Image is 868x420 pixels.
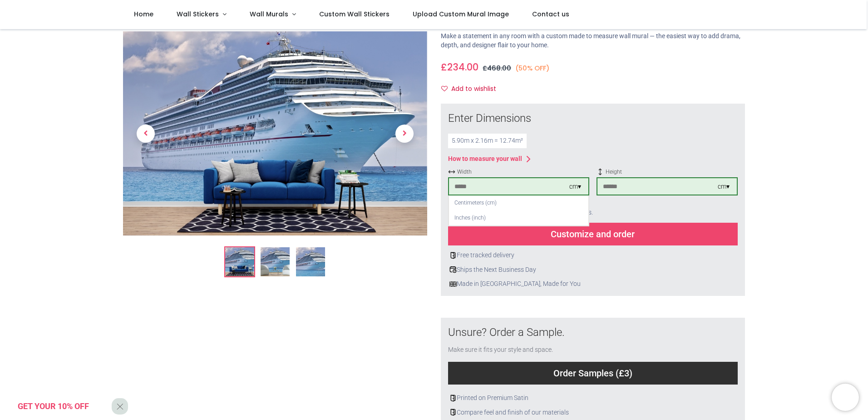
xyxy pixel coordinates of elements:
[448,394,738,403] div: Printed on Premium Satin
[448,362,738,385] div: Order Samples (£3)
[319,10,390,19] span: Custom Wall Stickers
[123,31,427,235] img: Luxury Cruise Ship Wall Mural Wallpaper
[449,280,457,288] img: uk
[448,111,738,126] div: Enter Dimensions
[832,384,859,411] iframe: Brevo live chat
[447,60,478,74] span: 234.00
[134,10,153,19] span: Home
[487,64,511,73] span: 468.00
[123,62,168,205] a: Previous
[449,210,588,225] div: Inches (inch)
[250,10,288,19] span: Wall Murals
[448,265,738,275] div: Ships the Next Business Day
[448,134,527,148] div: 5.90 m x 2.16 m = 12.74 m²
[515,64,550,73] small: (50% OFF)
[382,62,427,205] a: Next
[441,81,504,97] button: Add to wishlistAdd to wishlist
[483,64,511,73] span: £
[441,85,448,92] i: Add to wishlist
[448,325,738,340] div: Unsure? Order a Sample.
[448,408,738,417] div: Compare feel and finish of our materials
[225,247,254,276] img: Luxury Cruise Ship Wall Mural Wallpaper
[177,10,219,19] span: Wall Stickers
[448,155,522,164] div: How to measure your wall
[448,280,738,289] div: Made in [GEOGRAPHIC_DATA], Made for You
[441,32,745,50] p: Make a statement in any room with a custom made to measure wall mural — the easiest way to add dr...
[296,247,325,276] img: WS-42323-03
[569,182,581,191] div: cm ▾
[532,10,569,19] span: Contact us
[448,168,589,176] span: Width
[449,195,588,210] div: Centimeters (cm)
[597,168,738,176] span: Height
[448,203,738,223] div: Add 5-10cm of extra margin to your measurements.
[448,223,738,245] div: Customize and order
[137,125,155,143] span: Previous
[395,125,414,143] span: Next
[448,251,738,260] div: Free tracked delivery
[441,60,478,74] span: £
[448,345,738,355] div: Make sure it fits your style and space.
[413,10,509,19] span: Upload Custom Mural Image
[718,182,730,191] div: cm ▾
[261,247,290,276] img: WS-42323-02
